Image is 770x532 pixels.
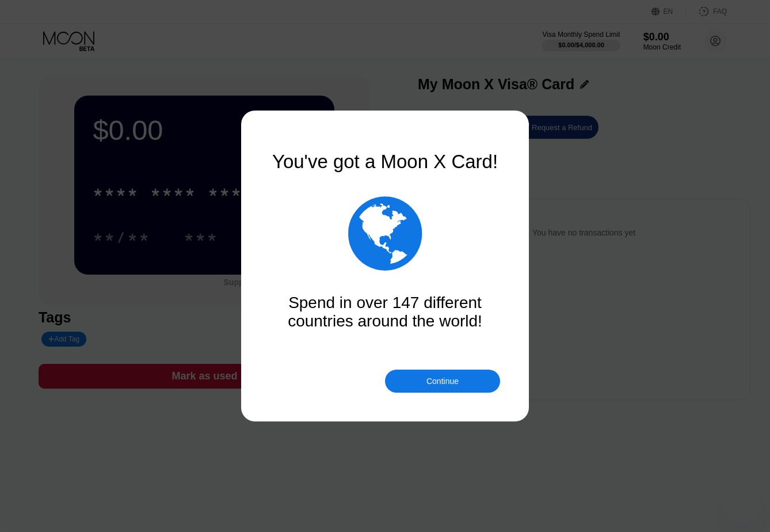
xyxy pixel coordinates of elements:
div: Continue [385,370,500,393]
div:  [270,190,500,276]
div:  [348,190,422,276]
div: Continue [426,377,459,386]
iframe: Bouton de lancement de la fenêtre de messagerie [724,486,761,523]
div: You've got a Moon X Card! [270,151,500,173]
div: Spend in over 147 different countries around the world! [270,294,500,330]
